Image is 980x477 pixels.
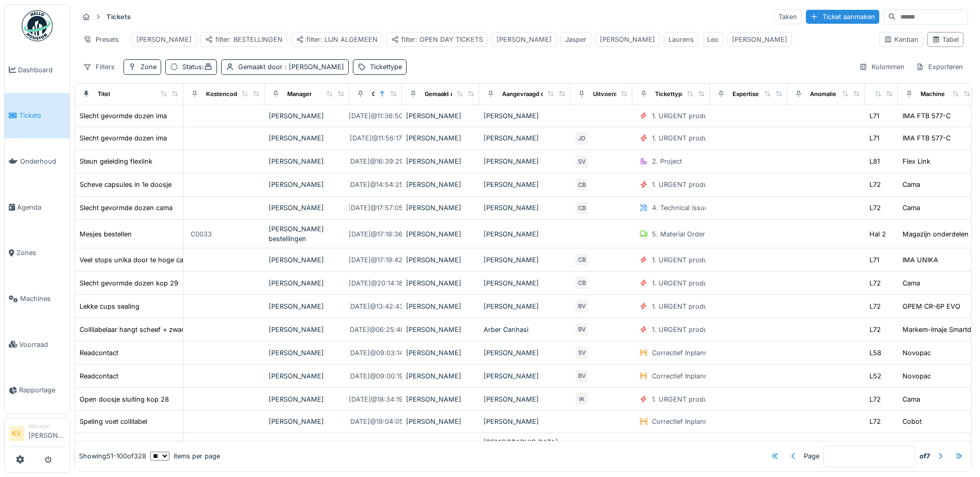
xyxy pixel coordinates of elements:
div: [DEMOGRAPHIC_DATA][PERSON_NAME] [484,437,566,457]
div: BV [574,299,589,313]
div: [PERSON_NAME] [269,371,345,381]
div: [PERSON_NAME] [406,229,475,239]
div: Manager [28,422,66,430]
div: [PERSON_NAME] [484,394,566,404]
li: KV [9,426,24,441]
span: Agenda [17,202,66,212]
div: Flex Link [903,156,930,166]
div: Gemaakt op [372,90,405,99]
div: [DATE] @ 14:54:25 [348,180,403,189]
div: Cama [903,278,920,288]
div: L81 [869,156,880,166]
div: 1. URGENT production line disruption [652,394,770,404]
div: OPEM CR-6P EVO [903,301,960,311]
div: [PERSON_NAME] [406,417,475,426]
div: [DATE] @ 06:25:48 [347,325,405,335]
div: [PERSON_NAME] [600,35,655,44]
div: [DATE] @ 09:03:14 [348,348,403,358]
div: [PERSON_NAME] [484,255,566,265]
div: [DATE] @ 13:42:43 [348,301,403,311]
div: Lekke cups sealing [80,301,139,311]
div: Novopac [903,348,931,358]
div: Readcontact [80,348,118,358]
div: Jasper [565,35,586,44]
div: C0033 [191,229,212,239]
span: Onderhoud [20,156,66,166]
div: [PERSON_NAME] [269,394,345,404]
div: L72 [869,325,881,335]
div: [PERSON_NAME] [269,301,345,311]
div: [PERSON_NAME] [484,229,566,239]
div: Aangevraagd door [502,90,554,99]
a: Voorraad [5,322,70,368]
div: Uitvoerder [593,90,623,99]
div: Ticket aanmaken [806,10,879,24]
div: BV [574,322,589,337]
div: Kostencode [206,90,241,99]
a: Dashboard [5,47,70,93]
div: filter: OPEN DAY TICKETS [391,35,483,44]
div: [PERSON_NAME] [484,348,566,358]
div: L72 [869,301,881,311]
div: Titel [98,90,110,99]
div: [PERSON_NAME] [484,203,566,213]
div: Laurens [668,35,694,44]
div: [DATE] @ 20:14:18 [349,278,403,288]
a: KV Manager[PERSON_NAME] [9,422,66,447]
div: 1. URGENT production line disruption [652,133,770,143]
div: [PERSON_NAME] [269,348,345,358]
div: [DATE] @ 17:18:36 [349,229,402,239]
div: Kolommen [854,59,909,74]
div: [PERSON_NAME] [269,325,345,335]
div: [PERSON_NAME] [269,278,345,288]
li: [PERSON_NAME] [28,422,66,444]
div: Presets [79,32,123,47]
div: [PERSON_NAME] [484,111,566,121]
div: Manager [287,90,312,99]
div: Slecht gevormde dozen kop 29 [80,278,178,288]
div: [DATE] @ 09:00:19 [348,371,403,381]
div: [DATE] @ 11:56:17 [350,133,402,143]
div: Tickettype [655,90,686,99]
div: [PERSON_NAME] [406,255,475,265]
span: Tickets [19,110,66,120]
span: : [PERSON_NAME] [283,63,344,71]
div: 4. Technical issue [652,203,708,213]
div: SV [574,154,589,169]
span: : [202,63,212,71]
div: [PERSON_NAME] [406,325,475,335]
div: Zone [141,62,157,72]
div: [PERSON_NAME] [269,203,345,213]
span: Dashboard [18,65,66,75]
div: [DATE] @ 11:36:50 [349,111,403,121]
div: CB [574,178,589,192]
div: Open doosje sluiting kop 28 [80,394,169,404]
div: 2. Project [652,156,682,166]
div: [PERSON_NAME] [406,180,475,189]
div: L71 [869,255,879,265]
div: BV [574,440,589,454]
div: [PERSON_NAME] [269,156,345,166]
div: [PERSON_NAME] [406,111,475,121]
div: [PERSON_NAME] [269,111,345,121]
span: Rapportage [19,385,66,395]
strong: of 7 [920,451,930,461]
div: 1. URGENT production line disruption [652,111,770,121]
a: Zones [5,230,70,276]
div: [PERSON_NAME] [406,394,475,404]
div: Gemaakt door [425,90,463,99]
div: items per page [150,451,220,461]
div: Steun geleiding flexlink [80,156,152,166]
div: Veel stops unika door te hoge capsule [80,255,200,265]
div: L72 [869,203,881,213]
div: Readcontact [80,371,118,381]
div: Hal 2 [869,229,886,239]
div: Taken [774,9,802,24]
a: Machines [5,276,70,322]
div: [PERSON_NAME] [406,133,475,143]
div: 1. URGENT production line disruption [652,180,770,189]
div: IMA UNIKA [903,255,938,265]
div: [DATE] @ 16:39:29 [348,156,403,166]
div: [PERSON_NAME] [484,180,566,189]
div: [PERSON_NAME] bestellingen [269,224,345,244]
